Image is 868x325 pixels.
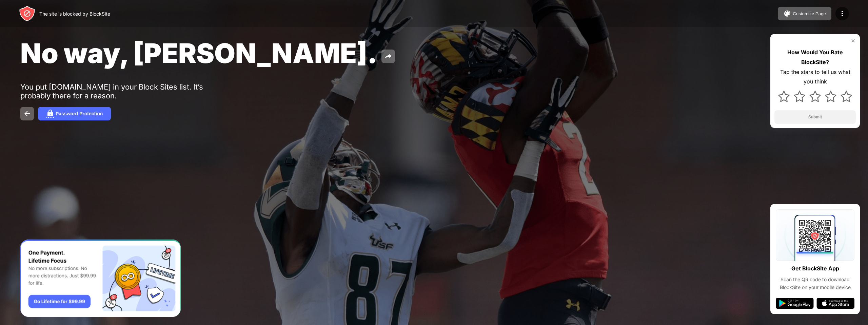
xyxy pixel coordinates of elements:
[778,91,790,102] img: star.svg
[841,91,852,102] img: star.svg
[778,7,831,20] button: Customize Page
[20,82,230,100] div: You put [DOMAIN_NAME] in your Block Sites list. It’s probably there for a reason.
[776,298,814,309] img: google-play.svg
[776,209,854,261] img: qrcode.svg
[39,11,110,17] div: The site is blocked by BlockSite
[791,264,839,273] div: Get BlockSite App
[838,9,846,18] img: menu-icon.svg
[774,110,856,124] button: Submit
[384,52,392,60] img: share.svg
[23,110,31,118] img: back.svg
[816,298,854,309] img: app-store.svg
[56,111,103,116] div: Password Protection
[794,91,805,102] img: star.svg
[38,107,111,120] button: Password Protection
[850,38,856,43] img: rate-us-close.svg
[774,47,856,67] div: How Would You Rate BlockSite?
[20,37,377,70] span: No way, [PERSON_NAME].
[783,9,791,18] img: pallet.svg
[774,67,856,87] div: Tap the stars to tell us what you think
[825,91,836,102] img: star.svg
[20,240,181,317] iframe: Banner
[809,91,821,102] img: star.svg
[19,5,35,22] img: header-logo.svg
[793,11,826,16] div: Customize Page
[776,276,854,291] div: Scan the QR code to download BlockSite on your mobile device
[46,110,54,118] img: password.svg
